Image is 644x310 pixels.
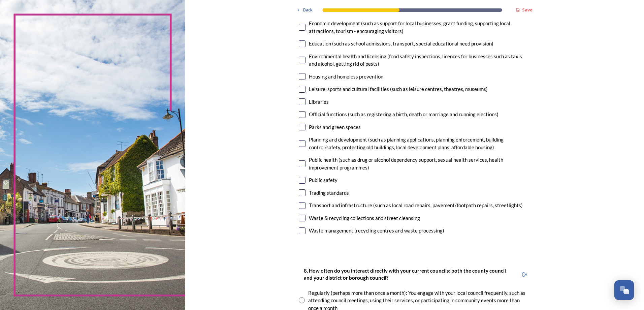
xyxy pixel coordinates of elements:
div: Economic development (such as support for local businesses, grant funding, supporting local attra... [309,20,530,35]
div: Parks and green spaces [309,123,361,131]
div: Housing and homeless prevention [309,73,383,81]
span: Back [303,7,313,13]
strong: Save [522,7,533,13]
div: Public safety [309,176,337,184]
div: Leisure, sports and cultural facilities (such as leisure centres, theatres, museums) [309,85,488,93]
div: Environmental health and licensing (food safety inspections, licences for businesses such as taxi... [309,53,530,68]
div: Waste & recycling collections and street cleansing [309,214,420,222]
div: Waste management (recycling centres and waste processing) [309,227,444,235]
div: Public health (such as drug or alcohol dependency support, sexual health services, health improve... [309,156,530,171]
div: Trading standards [309,189,349,197]
div: Transport and infrastructure (such as local road repairs, pavement/footpath repairs, streetlights) [309,201,523,209]
div: Education (such as school admissions, transport, special educational need provision) [309,40,493,48]
div: Libraries [309,98,329,106]
div: Official functions (such as registering a birth, death or marriage and running elections) [309,111,498,118]
strong: 8. How often do you interact directly with your current councils: both the county council and you... [304,268,507,281]
div: Planning and development (such as planning applications, planning enforcement, building control/s... [309,136,530,151]
button: Open Chat [614,280,634,300]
